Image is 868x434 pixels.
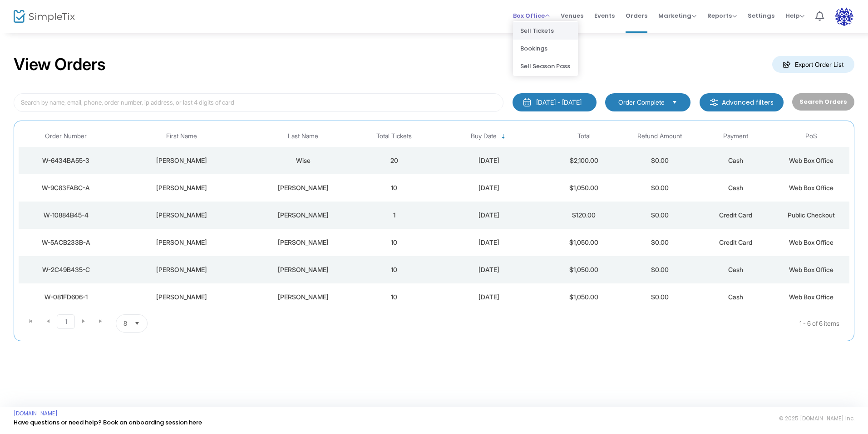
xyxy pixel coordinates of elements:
[434,293,544,302] div: 9/2/2025
[513,93,597,111] button: [DATE] - [DATE]
[116,211,248,220] div: Anthony
[21,156,111,165] div: W-6434BA55-3
[546,256,621,283] td: $1,050.00
[14,418,202,427] a: Have questions or need help? Book an onboarding session here
[546,126,621,147] th: Total
[622,126,698,147] th: Refund Amount
[700,93,784,111] m-button: Advanced filters
[116,238,248,247] div: Clayton
[513,40,578,57] li: Bookings
[131,315,143,332] button: Select
[546,174,621,202] td: $1,050.00
[14,55,106,75] h2: View Orders
[536,98,582,107] div: [DATE] - [DATE]
[513,11,550,20] span: Box Office
[434,238,544,247] div: 9/12/2025
[546,147,621,174] td: $2,100.00
[710,98,719,107] img: filter
[21,265,111,274] div: W-2C49B435-C
[356,202,432,229] td: 1
[622,174,698,202] td: $0.00
[728,293,743,301] span: Cash
[719,211,752,219] span: Credit Card
[728,156,743,164] span: Cash
[356,147,432,174] td: 20
[252,211,354,220] div: Wright
[594,4,615,27] span: Events
[356,256,432,283] td: 10
[434,211,544,220] div: 9/15/2025
[748,4,774,27] span: Settings
[513,22,578,40] li: Sell Tickets
[618,98,665,107] span: Order Complete
[622,229,698,256] td: $0.00
[434,265,544,274] div: 9/2/2025
[14,93,503,112] input: Search by name, email, phone, order number, ip address, or last 4 digits of card
[19,126,849,311] div: Data table
[789,266,833,273] span: Web Box Office
[785,11,804,20] span: Help
[622,147,698,174] td: $0.00
[668,97,681,107] button: Select
[707,11,737,20] span: Reports
[356,174,432,202] td: 10
[14,410,58,417] a: [DOMAIN_NAME]
[622,256,698,283] td: $0.00
[21,293,111,302] div: W-081FD606-1
[116,183,248,192] div: Greg
[21,183,111,192] div: W-9C83FABC-A
[622,202,698,229] td: $0.00
[546,229,621,256] td: $1,050.00
[513,57,578,75] li: Sell Season Pass
[116,156,248,165] div: Darly
[288,132,318,140] span: Last Name
[626,4,647,27] span: Orders
[252,293,354,302] div: Curits
[252,156,354,165] div: Wise
[788,211,835,219] span: Public Checkout
[622,283,698,311] td: $0.00
[252,183,354,192] div: shaw
[728,266,743,273] span: Cash
[779,415,854,422] span: © 2025 [DOMAIN_NAME] Inc.
[166,132,197,140] span: First Name
[523,98,532,107] img: monthly
[238,314,839,333] kendo-pager-info: 1 - 6 of 6 items
[434,183,544,192] div: 9/22/2025
[561,4,583,27] span: Venues
[57,314,75,329] span: Page 1
[789,238,833,246] span: Web Box Office
[728,184,743,192] span: Cash
[719,238,752,246] span: Credit Card
[434,156,544,165] div: 9/24/2025
[471,132,497,140] span: Buy Date
[21,211,111,220] div: W-10884B45-4
[500,133,507,140] span: Sortable
[252,238,354,247] div: Taylor
[772,56,854,73] m-button: Export Order List
[45,132,87,140] span: Order Number
[546,283,621,311] td: $1,050.00
[789,293,833,301] span: Web Box Office
[116,265,248,274] div: Leanard
[356,229,432,256] td: 10
[356,283,432,311] td: 10
[123,319,127,328] span: 8
[546,202,621,229] td: $120.00
[356,126,432,147] th: Total Tickets
[723,132,748,140] span: Payment
[116,293,248,302] div: Terry
[789,156,833,164] span: Web Box Office
[805,132,817,140] span: PoS
[252,265,354,274] div: Parker
[21,238,111,247] div: W-5ACB233B-A
[658,11,696,20] span: Marketing
[789,184,833,192] span: Web Box Office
